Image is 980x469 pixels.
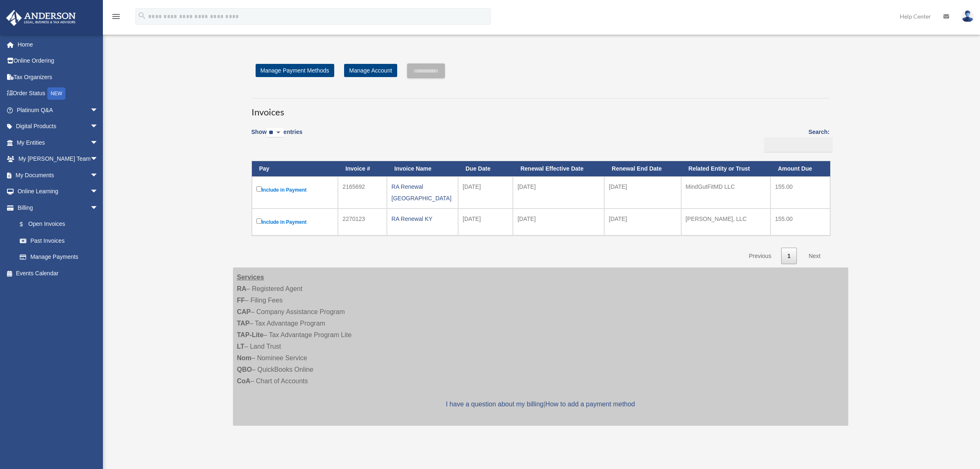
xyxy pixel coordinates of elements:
td: [DATE] [458,209,513,235]
td: [DATE] [513,176,604,209]
span: arrow_drop_down [90,151,107,168]
a: Manage Payments [12,249,107,265]
div: NEW [47,87,65,100]
strong: QBO [237,366,252,373]
a: Tax Organizers [6,69,111,85]
span: arrow_drop_down [90,183,107,200]
span: arrow_drop_down [90,167,107,184]
strong: Nom [237,354,252,361]
a: Home [6,36,111,53]
td: [DATE] [604,176,681,209]
strong: FF [237,297,245,304]
span: $ [24,219,28,230]
td: 155.00 [770,209,830,235]
select: Showentries [267,128,284,138]
strong: Services [237,274,264,281]
h3: Invoices [251,98,830,119]
a: Platinum Q&Aarrow_drop_down [6,102,111,118]
img: User Pic [961,10,974,22]
th: Amount Due: activate to sort column ascending [770,161,830,176]
input: Include in Payment [256,218,262,224]
a: Manage Payment Methods [256,64,334,77]
span: arrow_drop_down [90,102,107,119]
a: My Entitiesarrow_drop_down [6,134,111,151]
strong: TAP [237,320,250,327]
td: [DATE] [513,209,604,235]
label: Include in Payment [256,217,334,227]
strong: RA [237,285,247,292]
label: Include in Payment [256,185,334,195]
input: Search: [764,137,833,153]
a: How to add a payment method [545,401,635,408]
td: [DATE] [604,209,681,235]
a: Online Ordering [6,53,111,69]
p: | [237,399,844,410]
a: My [PERSON_NAME] Teamarrow_drop_down [6,151,111,167]
i: menu [111,12,121,21]
a: Digital Productsarrow_drop_down [6,118,111,135]
th: Renewal End Date: activate to sort column ascending [604,161,681,176]
div: RA Renewal [GEOGRAPHIC_DATA] [391,181,454,204]
label: Search: [761,127,830,152]
a: My Documentsarrow_drop_down [6,167,111,183]
strong: CAP [237,308,251,315]
th: Invoice #: activate to sort column ascending [338,161,387,176]
td: 2165692 [338,176,387,209]
a: Past Invoices [12,232,107,249]
td: 155.00 [770,176,830,209]
td: [DATE] [458,176,513,209]
a: 1 [781,248,797,265]
a: Online Learningarrow_drop_down [6,183,111,200]
th: Renewal Effective Date: activate to sort column ascending [513,161,604,176]
img: Anderson Advisors Platinum Portal [4,10,78,26]
a: Order StatusNEW [6,85,111,102]
a: menu [111,14,121,21]
input: Include in Payment [256,186,262,192]
td: MindGutFitMD LLC [681,176,770,209]
span: arrow_drop_down [90,118,107,135]
strong: TAP-Lite [237,331,264,338]
div: RA Renewal KY [391,213,454,225]
th: Pay: activate to sort column descending [252,161,338,176]
th: Related Entity or Trust: activate to sort column ascending [681,161,770,176]
th: Invoice Name: activate to sort column ascending [387,161,458,176]
a: I have a question about my billing [446,401,543,408]
strong: CoA [237,378,251,385]
div: – Registered Agent – Filing Fees – Company Assistance Program – Tax Advantage Program – Tax Advan... [233,267,848,426]
label: Show entries [251,127,303,146]
td: 2270123 [338,209,387,235]
th: Due Date: activate to sort column ascending [458,161,513,176]
i: search [137,11,147,20]
a: Previous [743,248,777,265]
strong: LT [237,343,244,350]
a: Billingarrow_drop_down [6,199,107,216]
a: Events Calendar [6,265,111,281]
span: arrow_drop_down [90,134,107,151]
a: Next [803,248,827,265]
a: $Open Invoices [12,216,102,233]
span: arrow_drop_down [90,199,107,216]
td: [PERSON_NAME], LLC [681,209,770,235]
a: Manage Account [344,64,397,77]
